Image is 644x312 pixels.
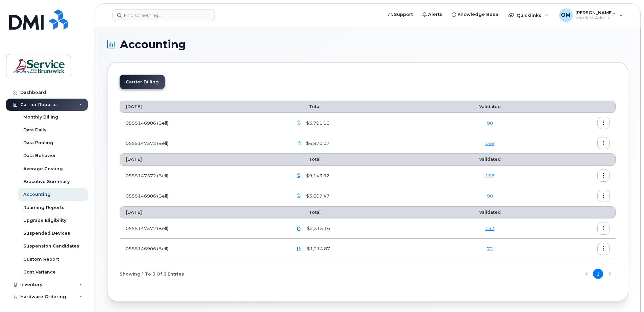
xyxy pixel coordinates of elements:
[120,40,186,50] span: Accounting
[305,245,330,252] span: $1,214.87
[120,133,287,153] td: 0555147572 (Bell)
[293,243,305,255] a: PDF_555146906_005_0000000000.pdf
[305,225,330,232] span: $2,315.16
[438,101,541,113] th: Validated
[120,186,287,206] td: 0555146906 (Bell)
[293,157,321,162] span: Total
[305,193,329,199] span: $3,609.47
[487,246,493,251] a: 72
[120,269,184,279] span: Showing 1 To 3 Of 3 Entries
[485,140,494,146] a: 168
[485,173,494,178] a: 168
[120,101,287,113] th: [DATE]
[120,166,287,186] td: 0555147572 (Bell)
[438,206,541,218] th: Validated
[120,153,287,165] th: [DATE]
[120,113,287,133] td: 0555146906 (Bell)
[293,104,321,109] span: Total
[305,120,329,126] span: $3,701.16
[485,226,494,231] a: 132
[120,218,287,239] td: 0555147572 (Bell)
[438,153,541,165] th: Validated
[305,173,329,179] span: $9,143.92
[593,269,603,279] button: Page 1
[305,140,329,147] span: $6,870.07
[293,210,321,215] span: Total
[293,223,305,234] a: PDF_555147572_005_0000000000.pdf
[120,206,287,218] th: [DATE]
[120,239,287,259] td: 0555146906 (Bell)
[487,193,493,199] a: 98
[487,120,493,126] a: 98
